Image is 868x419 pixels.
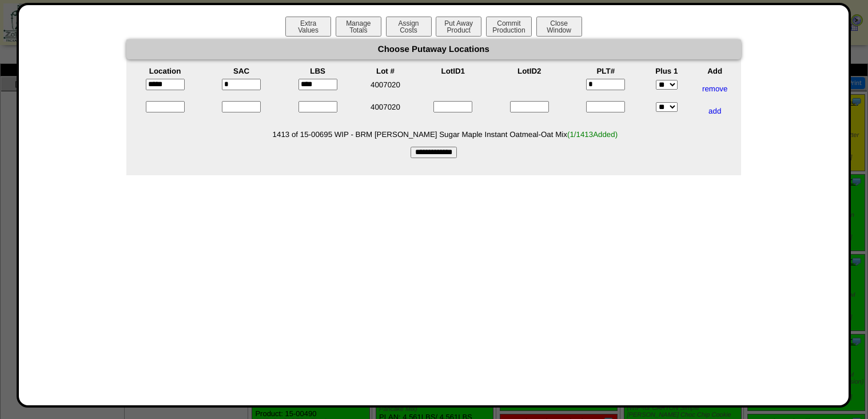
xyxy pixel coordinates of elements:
[567,130,618,139] span: ( Added)
[486,17,532,37] button: CommitProduction
[285,17,331,37] button: ExtraValues
[644,66,689,76] th: Plus 1
[436,17,481,37] button: Put AwayProduct
[568,66,643,76] th: PLT#
[702,84,727,93] a: remove
[492,66,567,76] th: LotID2
[570,130,593,139] span: 1/1413
[356,100,414,122] td: 4007020
[336,17,381,37] button: ManageTotals
[128,66,202,76] th: Location
[356,66,414,76] th: Lot #
[416,66,491,76] th: LotID1
[690,66,740,76] th: Add
[204,66,278,76] th: SAC
[386,17,432,37] button: AssignCosts
[126,39,741,59] div: Choose Putaway Locations
[356,78,414,99] td: 4007020
[535,26,583,34] a: CloseWindow
[149,130,741,139] li: 1413 of 15-00695 WIP - BRM [PERSON_NAME] Sugar Maple Instant Oatmeal-Oat Mix
[280,66,355,76] th: LBS
[536,17,582,37] button: CloseWindow
[708,107,721,115] a: add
